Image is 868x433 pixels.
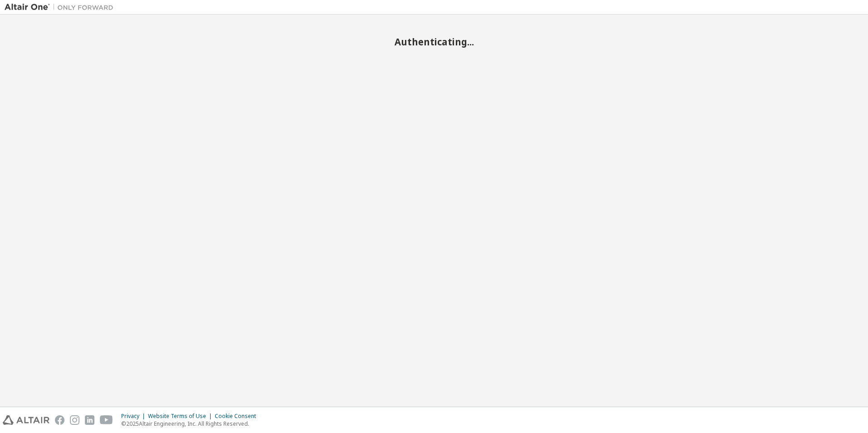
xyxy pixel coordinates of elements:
[148,413,215,420] div: Website Terms of Use
[5,36,863,48] h2: Authenticating...
[5,3,118,12] img: Altair One
[3,415,49,425] img: altair_logo.svg
[55,415,64,425] img: facebook.svg
[215,413,261,420] div: Cookie Consent
[121,420,261,428] p: © 2025 Altair Engineering, Inc. All Rights Reserved.
[121,413,148,420] div: Privacy
[100,415,113,425] img: youtube.svg
[70,415,79,425] img: instagram.svg
[85,415,94,425] img: linkedin.svg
